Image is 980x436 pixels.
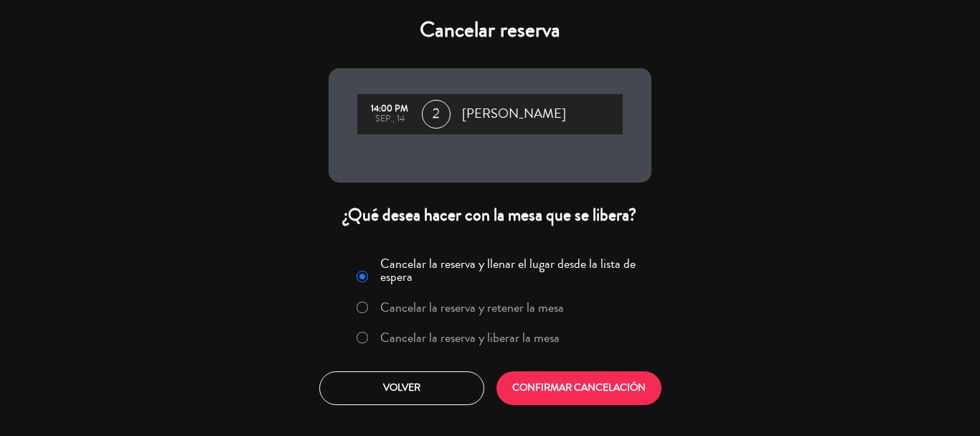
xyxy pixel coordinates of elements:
[462,103,566,125] span: [PERSON_NAME]
[380,301,564,314] label: Cancelar la reserva y retener la mesa
[496,371,661,405] button: CONFIRMAR CANCELACIÓN
[422,100,451,129] span: 2
[364,114,415,124] div: sep., 14
[329,204,651,226] div: ¿Qué desea hacer con la mesa que se libera?
[380,257,643,283] label: Cancelar la reserva y llenar el lugar desde la lista de espera
[319,371,484,405] button: Volver
[380,331,560,344] label: Cancelar la reserva y liberar la mesa
[364,104,415,114] div: 14:00 PM
[329,17,651,43] h4: Cancelar reserva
